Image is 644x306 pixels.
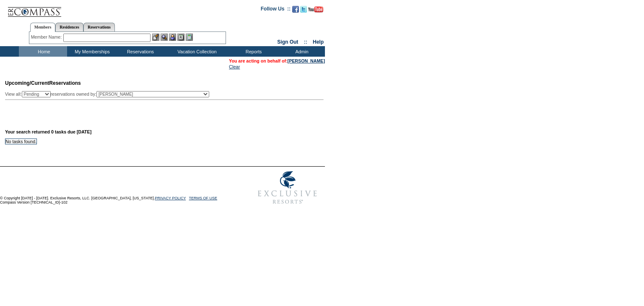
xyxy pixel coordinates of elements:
[250,167,325,209] img: Exclusive Resorts
[288,58,325,63] a: [PERSON_NAME]
[304,39,307,45] span: ::
[5,80,81,86] span: Reservations
[67,46,115,57] td: My Memberships
[169,34,176,41] img: Impersonate
[308,8,323,13] a: Subscribe to our YouTube Channel
[277,39,298,45] a: Sign Out
[5,129,326,139] div: Your search returned 0 tasks due [DATE]
[308,6,323,13] img: Subscribe to our YouTube Channel
[5,80,49,86] span: Upcoming/Current
[164,46,229,57] td: Vacation Collection
[152,34,159,41] img: b_edit.gif
[300,6,307,13] img: Follow us on Twitter
[31,34,63,41] div: Member Name:
[186,34,193,41] img: b_calculator.gif
[19,46,67,57] td: Home
[177,34,184,41] img: Reservations
[83,23,115,31] a: Reservations
[115,46,164,57] td: Reservations
[292,6,299,13] img: Become our fan on Facebook
[189,196,218,200] a: TERMS OF USE
[292,8,299,13] a: Become our fan on Facebook
[229,64,240,69] a: Clear
[5,91,213,97] div: View all: reservations owned by:
[277,46,325,57] td: Admin
[229,46,277,57] td: Reports
[161,34,168,41] img: View
[229,58,325,63] span: You are acting on behalf of:
[55,23,83,31] a: Residences
[155,196,186,200] a: PRIVACY POLICY
[261,5,291,15] td: Follow Us ::
[300,8,307,13] a: Follow us on Twitter
[5,139,37,144] td: No tasks found.
[30,23,56,32] a: Members
[313,39,324,45] a: Help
